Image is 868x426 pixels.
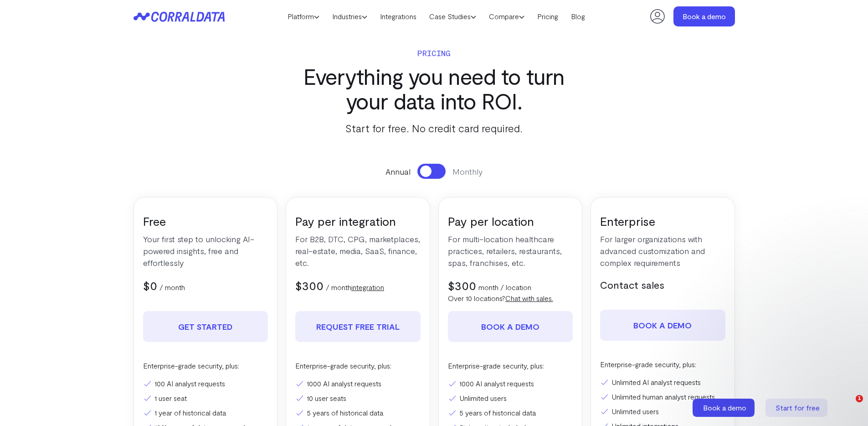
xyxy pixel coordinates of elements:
h3: Free [143,213,268,229]
p: Enterprise-grade security, plus: [295,360,421,371]
li: 1 user seat [143,393,268,404]
p: Pricing [286,47,582,59]
p: Enterprise-grade security, plus: [448,360,573,371]
a: Pricing [531,10,565,23]
a: Book a demo [693,399,756,417]
li: 1000 AI analyst requests [295,378,421,389]
a: integration [351,283,384,291]
p: For B2B, DTC, CPG, marketplaces, real-estate, media, SaaS, finance, etc. [295,233,421,269]
p: Your first step to unlocking AI-powered insights, free and effortlessly [143,233,268,269]
li: 1000 AI analyst requests [448,378,573,389]
span: 1 [856,395,863,402]
span: Start for free [776,403,820,412]
li: 1 year of historical data [143,407,268,418]
li: Unlimited users [448,393,573,404]
a: Book a demo [448,311,573,342]
a: REQUEST FREE TRIAL [295,311,421,342]
a: Blog [565,10,591,23]
a: Book a demo [600,310,725,341]
li: Unlimited AI analyst requests [600,377,725,388]
span: $0 [143,278,157,292]
p: / month [326,282,384,293]
h3: Enterprise [600,213,725,229]
li: 5 years of historical data [295,407,421,418]
a: Book a demo [673,6,735,26]
h3: Pay per location [448,213,573,229]
a: Get Started [143,311,268,342]
span: $300 [448,278,476,292]
span: Annual [385,166,411,177]
span: Monthly [452,166,483,177]
span: Book a demo [703,403,746,412]
p: Enterprise-grade security, plus: [600,359,725,370]
span: $300 [295,278,324,292]
li: Unlimited users [600,406,725,417]
a: Start for free [765,399,829,417]
a: Integrations [374,10,423,23]
p: month / location [478,282,531,293]
p: For larger organizations with advanced customization and complex requirements [600,233,725,269]
p: For multi-location healthcare practices, retailers, restaurants, spas, franchises, etc. [448,233,573,269]
a: Platform [281,10,326,23]
p: Over 10 locations? [448,293,573,304]
h5: Contact sales [600,278,725,291]
li: 5 years of historical data [448,407,573,418]
p: Start for free. No credit card required. [286,120,582,136]
a: Compare [483,10,531,23]
li: 10 user seats [295,393,421,404]
li: Unlimited human analyst requests [600,391,725,402]
a: Chat with sales. [505,294,553,302]
h3: Everything you need to turn your data into ROI. [286,64,582,113]
h3: Pay per integration [295,213,421,229]
p: / month [159,282,185,293]
li: 100 AI analyst requests [143,378,268,389]
a: Case Studies [423,10,483,23]
p: Enterprise-grade security, plus: [143,360,268,371]
a: Industries [326,10,374,23]
iframe: Intercom live chat [837,395,859,417]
